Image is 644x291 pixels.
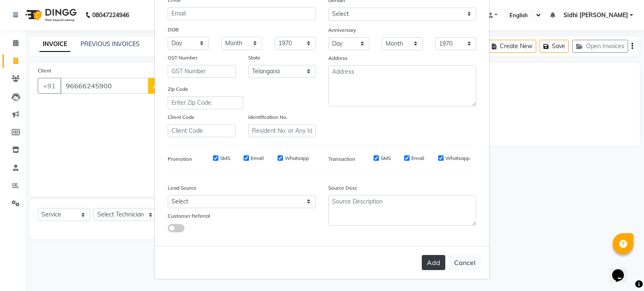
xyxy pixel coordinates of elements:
label: Zip Code [168,85,188,93]
label: SMS [220,155,230,162]
button: Add [422,255,445,270]
label: Whatsapp [285,155,309,162]
label: GST Number [168,54,197,62]
label: Address [328,54,348,62]
iframe: chat widget [609,258,636,283]
label: Customer Referral [168,212,210,220]
input: Email [168,7,316,20]
label: Email [411,155,424,162]
label: Promotion [168,155,192,163]
label: Whatsapp [445,155,470,162]
label: State [248,54,260,62]
label: SMS [381,155,391,162]
label: Lead Source [168,184,197,192]
label: Source Desc [328,184,357,192]
input: Client Code [168,124,236,137]
label: Anniversary [328,26,356,34]
input: Resident No. or Any Id [248,124,316,137]
label: Identification No. [248,113,288,121]
label: Email [251,155,264,162]
label: Client Code [168,113,195,121]
button: Cancel [449,255,481,270]
label: DOB [168,26,179,33]
label: Transaction [328,155,355,163]
input: GST Number [168,65,236,78]
input: Enter Zip Code [168,96,243,109]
